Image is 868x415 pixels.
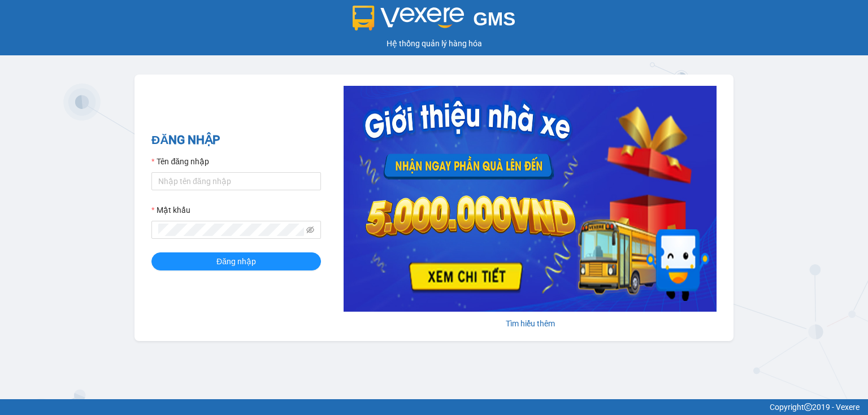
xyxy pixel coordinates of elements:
[306,226,314,234] span: eye-invisible
[151,131,321,150] h2: ĐĂNG NHẬP
[8,401,860,413] div: Copyright 2019 - Vexere
[151,252,321,270] button: Đăng nhập
[353,6,465,30] img: logo 2
[804,403,812,411] span: copyright
[344,86,717,312] img: banner-0
[216,255,256,268] span: Đăng nhập
[151,204,190,216] label: Mật khẩu
[353,17,516,26] a: GMS
[151,172,321,190] input: Tên đăng nhập
[151,155,209,168] label: Tên đăng nhập
[344,317,717,330] div: Tìm hiểu thêm
[158,224,304,236] input: Mật khẩu
[473,8,515,29] span: GMS
[3,37,865,50] div: Hệ thống quản lý hàng hóa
